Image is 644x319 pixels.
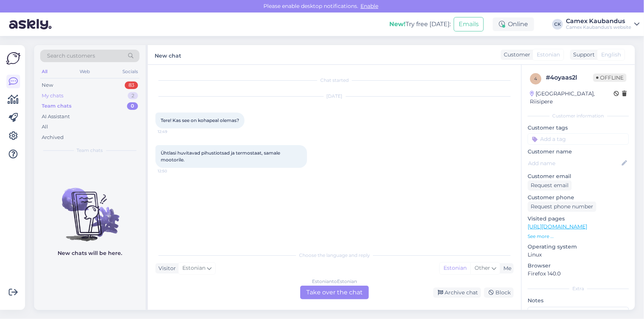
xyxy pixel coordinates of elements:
button: Emails [454,17,484,31]
p: Browser [528,262,629,270]
p: Linux [528,251,629,259]
span: Ühtlasi huvitavad pihustiotsad ja termostaat, samale mootorile. [161,150,281,163]
p: New chats will be here. [58,249,122,257]
p: Notes [528,297,629,305]
div: Chat started [155,77,514,84]
div: All [42,123,48,131]
div: Visitor [155,264,176,272]
div: Request phone number [528,202,596,212]
div: New [42,81,53,89]
span: Other [475,264,490,271]
div: Choose the language and reply [155,252,514,259]
p: Customer tags [528,124,629,132]
span: Tere! Kas see on kohapeal olemas? [161,117,239,123]
div: Request email [528,180,572,191]
input: Add name [528,159,620,167]
a: [URL][DOMAIN_NAME] [528,223,587,230]
div: AI Assistant [42,113,70,120]
p: Visited pages [528,215,629,223]
span: 12:49 [158,129,186,134]
div: 0 [127,102,138,110]
div: 83 [125,81,138,89]
p: Customer phone [528,194,629,202]
p: Customer email [528,172,629,180]
a: Camex KaubandusCamex Kaubandus's website [566,18,639,30]
div: All [40,67,49,77]
span: Enable [358,3,381,9]
div: Customer [501,51,530,59]
div: Camex Kaubandus's website [566,24,631,30]
div: Online [493,17,534,31]
div: Team chats [42,102,72,110]
div: Block [484,288,514,298]
span: Team chats [77,147,103,154]
div: 2 [128,92,138,100]
span: Estonian [537,51,560,59]
p: Firefox 140.0 [528,270,629,278]
div: Socials [121,67,139,77]
div: Me [500,264,511,272]
span: Offline [593,73,627,82]
div: Extra [528,285,629,292]
span: Estonian [182,264,205,272]
div: Support [570,51,595,59]
div: Estonian [440,263,470,274]
label: New chat [155,50,181,60]
div: My chats [42,92,63,100]
div: Customer information [528,113,629,119]
div: Archived [42,134,64,141]
div: [DATE] [155,93,514,100]
div: Archive chat [433,288,481,298]
span: Search customers [47,52,95,60]
div: Try free [DATE]: [389,20,451,29]
div: Estonian to Estonian [312,278,357,285]
span: 12:50 [158,168,186,174]
p: Operating system [528,243,629,251]
div: [GEOGRAPHIC_DATA], Riisipere [530,90,614,106]
img: No chats [34,174,146,242]
span: 4 [534,76,537,81]
b: New! [389,20,406,28]
div: Take over the chat [300,286,369,299]
img: Askly Logo [6,51,20,66]
div: # 4oyaas2l [546,73,593,82]
p: Customer name [528,148,629,156]
div: Camex Kaubandus [566,18,631,24]
div: CK [552,19,563,30]
p: See more ... [528,233,629,240]
span: English [601,51,621,59]
div: Web [78,67,92,77]
input: Add a tag [528,133,629,145]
